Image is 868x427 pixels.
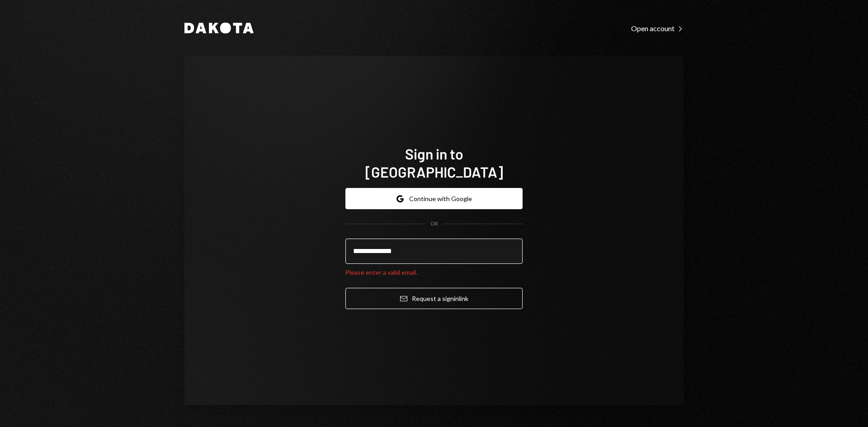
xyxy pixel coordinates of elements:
[345,188,523,209] button: Continue with Google
[430,220,438,228] div: OR
[631,23,684,33] a: Open account
[631,24,684,33] div: Open account
[345,145,523,181] h1: Sign in to [GEOGRAPHIC_DATA]
[345,288,523,309] button: Request a signinlink
[345,267,523,277] div: Please enter a valid email.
